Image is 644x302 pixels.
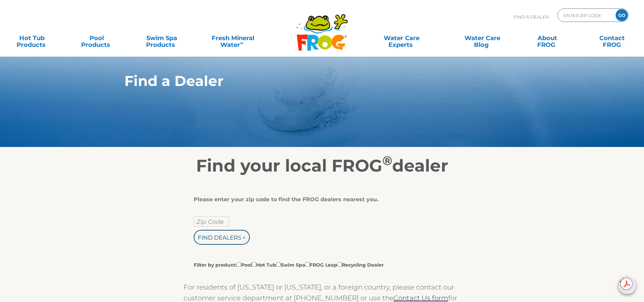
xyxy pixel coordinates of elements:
[252,262,256,267] input: Filter by product:PoolHot TubSwim SpaFROG LeapRecycling Dealer
[618,276,636,294] img: openIcon
[587,31,637,45] a: ContactFROG
[563,10,609,20] input: Zip Code Form
[194,196,446,203] div: Please enter your zip code to find the FROG dealers nearest you.
[337,262,342,267] input: Filter by product:PoolHot TubSwim SpaFROG LeapRecycling Dealer
[137,31,187,45] a: Swim SpaProducts
[7,31,57,45] a: Hot TubProducts
[361,31,443,45] a: Water CareExperts
[522,31,572,45] a: AboutFROG
[72,31,122,45] a: PoolProducts
[114,156,530,176] h2: Find your local FROG dealer
[514,8,549,25] p: Find A Dealer
[393,294,448,302] a: Contact Us form
[305,262,310,267] input: Filter by product:PoolHot TubSwim SpaFROG LeapRecycling Dealer
[457,31,507,45] a: Water CareBlog
[240,40,243,46] sup: ∞
[124,73,488,89] h1: Find a Dealer
[194,261,384,268] label: Filter by product: Pool Hot Tub Swim Spa FROG Leap Recycling Dealer
[276,262,281,267] input: Filter by product:PoolHot TubSwim SpaFROG LeapRecycling Dealer
[616,9,628,21] input: GO
[382,153,392,168] sup: ®
[194,230,250,245] input: Find Dealers >
[237,262,241,267] input: Filter by product:PoolHot TubSwim SpaFROG LeapRecycling Dealer
[201,31,264,45] a: Fresh MineralWater∞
